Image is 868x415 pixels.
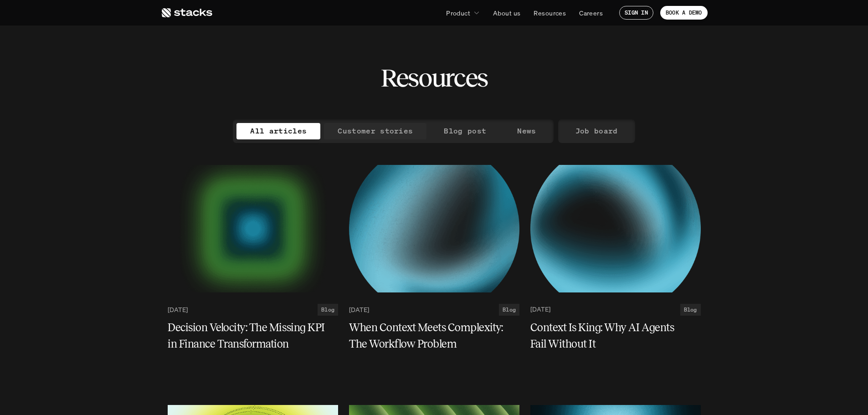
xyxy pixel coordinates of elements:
h2: Blog [684,307,697,313]
a: Job board [562,123,632,139]
p: [DATE] [530,306,550,313]
h2: Blog [503,307,516,313]
a: SIGN IN [619,6,653,20]
a: Privacy Policy [137,41,176,48]
a: Resources [528,5,571,21]
a: All articles [236,123,320,139]
a: BOOK A DEMO [660,6,708,20]
p: [DATE] [168,306,188,313]
a: When Context Meets Complexity: The Workflow Problem [349,319,519,352]
h2: Blog [321,307,334,313]
h2: Resources [380,64,488,92]
p: SIGN IN [625,10,648,16]
p: About us [493,8,520,18]
p: Careers [579,8,603,18]
a: [DATE]Blog [349,304,519,316]
a: About us [488,5,526,21]
a: Decision Velocity: The Missing KPI in Finance Transformation [168,319,338,352]
h5: Context Is King: Why AI Agents Fail Without It [530,319,690,352]
a: News [503,123,550,139]
a: [DATE]Blog [168,304,338,316]
p: All articles [250,124,307,138]
p: Blog post [444,124,486,138]
a: [DATE]Blog [530,304,701,316]
a: Customer stories [324,123,426,139]
p: BOOK A DEMO [666,10,702,16]
a: Blog post [430,123,500,139]
p: [DATE] [349,306,369,313]
h5: When Context Meets Complexity: The Workflow Problem [349,319,508,352]
p: Product [446,8,470,18]
p: Job board [575,124,618,138]
p: Resources [534,8,566,18]
a: Context Is King: Why AI Agents Fail Without It [530,319,701,352]
a: Careers [574,5,608,21]
h5: Decision Velocity: The Missing KPI in Finance Transformation [168,319,327,352]
p: Customer stories [338,124,413,138]
p: News [517,124,536,138]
